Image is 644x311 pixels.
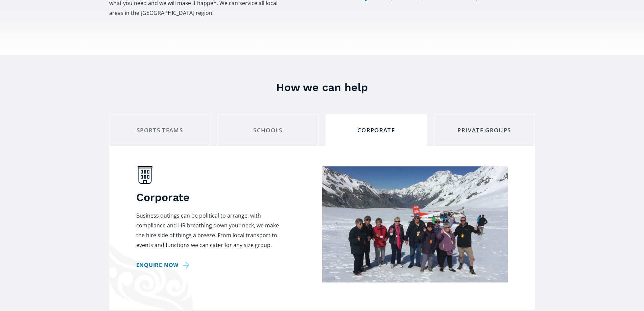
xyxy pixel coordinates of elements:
div: Private Groups [439,125,529,136]
div: Corporate [331,125,421,136]
p: Business outings can be political to arrange, with compliance and HR breathing down your neck, we... [136,211,288,250]
a: Enquire now [136,260,192,270]
div: Schools [223,125,313,136]
div: Sports Teams [115,125,205,136]
img: Corporate group on the snow in the mountains [322,166,508,283]
h3: How we can help [7,81,637,94]
h3: Corporate [136,191,288,204]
